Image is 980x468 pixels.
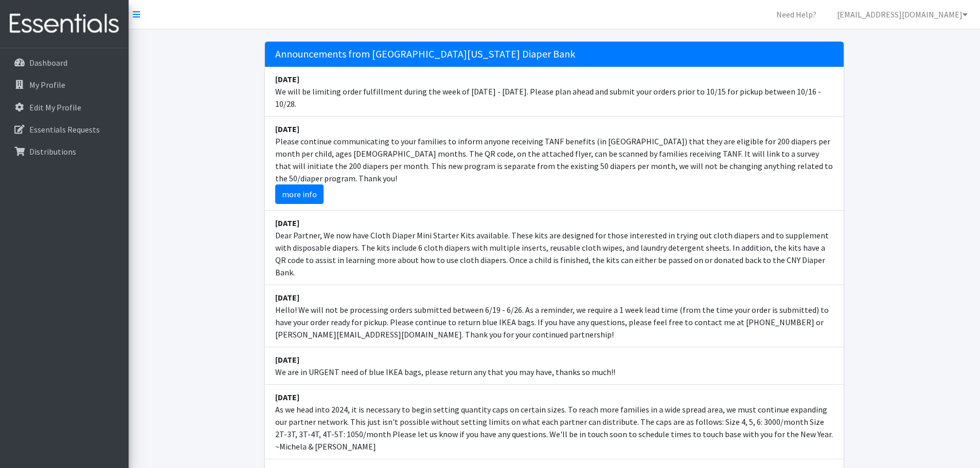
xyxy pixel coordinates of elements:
[265,117,844,211] li: Please continue communicating to your families to inform anyone receiving TANF benefits (in [GEOG...
[29,146,76,157] p: Distributions
[768,4,825,25] a: Need Help?
[4,7,124,41] img: HumanEssentials
[275,218,299,228] strong: [DATE]
[265,385,844,459] li: As we head into 2024, it is necessary to begin setting quantity caps on certain sizes. To reach m...
[275,392,299,402] strong: [DATE]
[265,211,844,285] li: Dear Partner, We now have Cloth Diaper Mini Starter Kits available. These kits are designed for t...
[29,124,100,135] p: Essentials Requests
[4,119,124,140] a: Essentials Requests
[265,285,844,347] li: Hello! We will not be processing orders submitted between 6/19 - 6/26. As a reminder, we require ...
[265,42,844,67] h5: Announcements from [GEOGRAPHIC_DATA][US_STATE] Diaper Bank
[265,67,844,117] li: We will be limiting order fulfillment during the week of [DATE] - [DATE]. Please plan ahead and s...
[265,347,844,385] li: We are in URGENT need of blue IKEA bags, please return any that you may have, thanks so much!!
[275,74,299,84] strong: [DATE]
[275,292,299,303] strong: [DATE]
[4,52,124,73] a: Dashboard
[829,4,976,25] a: [EMAIL_ADDRESS][DOMAIN_NAME]
[29,58,67,68] p: Dashboard
[275,354,299,365] strong: [DATE]
[4,141,124,162] a: Distributions
[275,184,324,204] a: more info
[4,74,124,95] a: My Profile
[29,80,65,90] p: My Profile
[275,124,299,134] strong: [DATE]
[4,97,124,118] a: Edit My Profile
[29,102,81,113] p: Edit My Profile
